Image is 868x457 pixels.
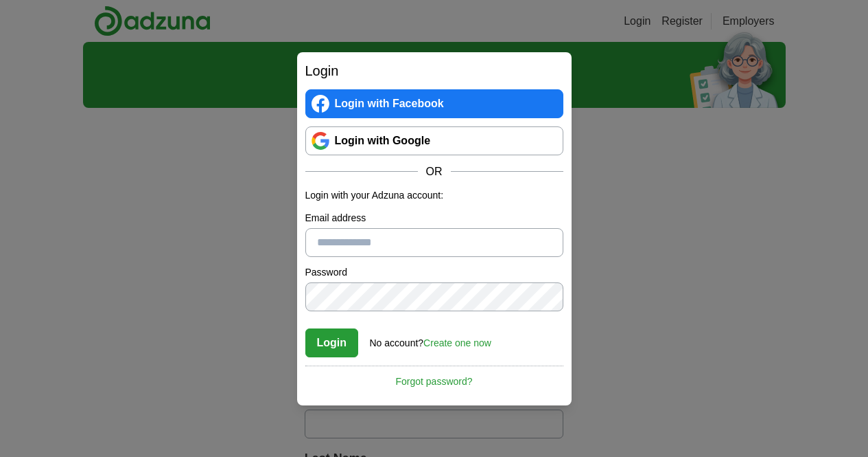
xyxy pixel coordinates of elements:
[305,188,563,203] p: Login with your Adzuna account:
[305,366,563,389] a: Forgot password?
[305,211,563,225] label: Email address
[305,60,563,81] h2: Login
[305,89,563,118] a: Login with Facebook
[418,164,451,180] span: OR
[305,265,563,280] label: Password
[305,126,563,155] a: Login with Google
[305,328,359,357] button: Login
[423,337,491,348] a: Create one now
[370,328,491,350] div: No account?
